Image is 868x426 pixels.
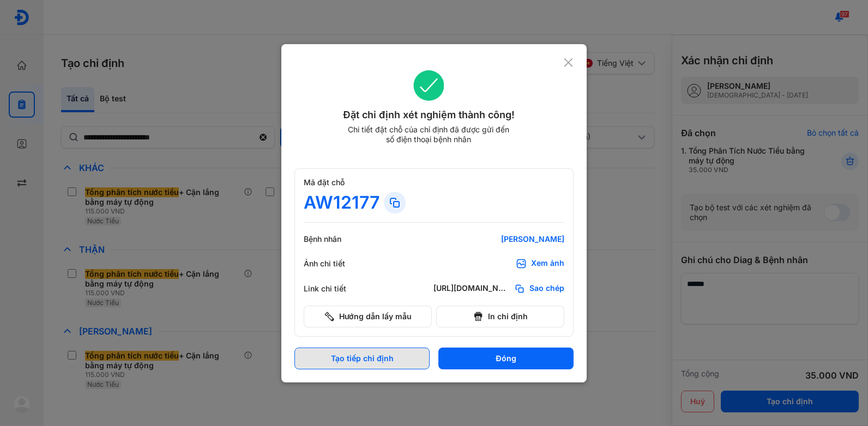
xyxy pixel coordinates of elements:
div: Đặt chỉ định xét nghiệm thành công! [294,107,563,123]
button: Tạo tiếp chỉ định [294,348,430,369]
div: AW12177 [304,192,379,214]
button: Đóng [438,348,574,369]
div: Mã đặt chỗ [304,178,564,187]
div: Chi tiết đặt chỗ của chỉ định đã được gửi đến số điện thoại bệnh nhân [343,125,514,144]
button: In chỉ định [436,306,564,327]
div: Bệnh nhân [304,234,369,244]
div: [URL][DOMAIN_NAME] [433,283,510,294]
div: Ảnh chi tiết [304,259,369,269]
div: Xem ảnh [531,258,564,269]
div: Link chi tiết [304,284,369,294]
button: Hướng dẫn lấy mẫu [304,306,432,327]
span: Sao chép [529,283,564,294]
div: [PERSON_NAME] [433,234,564,244]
